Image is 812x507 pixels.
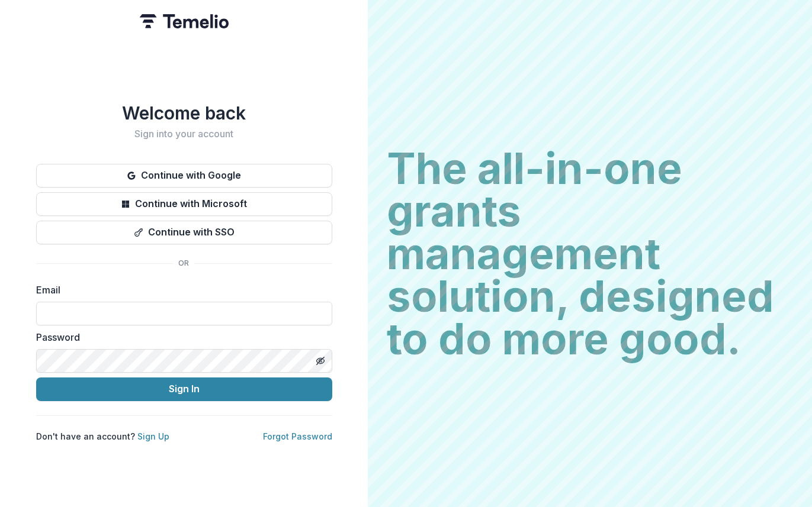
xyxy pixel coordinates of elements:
button: Continue with Google [36,164,332,188]
button: Continue with SSO [36,221,332,244]
h1: Welcome back [36,102,332,124]
button: Toggle password visibility [311,351,330,370]
label: Email [36,283,325,297]
a: Forgot Password [263,431,332,441]
p: Don't have an account? [36,430,169,443]
button: Sign In [36,377,332,401]
label: Password [36,330,325,344]
img: Temelio [140,14,229,28]
a: Sign Up [137,431,169,441]
h2: Sign into your account [36,128,332,140]
button: Continue with Microsoft [36,192,332,216]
